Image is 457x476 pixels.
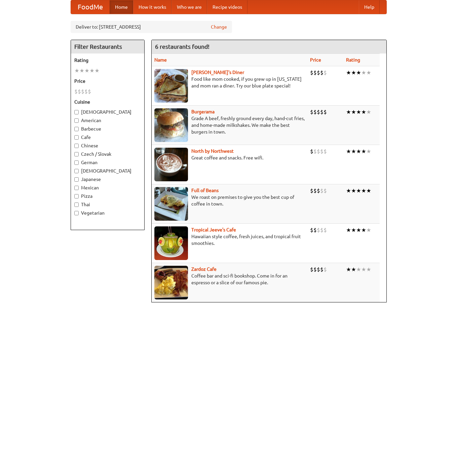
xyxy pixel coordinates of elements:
[110,0,133,14] a: Home
[317,148,320,155] li: $
[356,148,361,155] li: ★
[154,69,188,103] img: sallys.jpg
[74,160,79,165] input: German
[154,194,305,207] p: We roast on premises to give you the best cup of coffee in town.
[191,266,217,272] a: Zardoz Cafe
[356,108,361,116] li: ★
[84,67,89,74] li: ★
[89,67,94,74] li: ★
[313,69,317,76] li: $
[74,151,141,157] label: Czech / Slovak
[74,110,79,114] input: [DEMOGRAPHIC_DATA]
[84,88,88,95] li: $
[74,67,79,74] li: ★
[346,226,351,234] li: ★
[320,226,323,234] li: $
[356,187,361,194] li: ★
[310,148,313,155] li: $
[191,227,236,232] a: Tropical Jeeve's Cafe
[356,69,361,76] li: ★
[346,69,351,76] li: ★
[71,21,232,33] div: Deliver to: [STREET_ADDRESS]
[154,187,188,221] img: beans.jpg
[356,226,361,234] li: ★
[74,203,79,207] input: Thai
[366,266,371,273] li: ★
[74,135,79,140] input: Cafe
[361,187,366,194] li: ★
[154,266,188,299] img: zardoz.jpg
[154,108,188,142] img: burgerama.jpg
[191,109,215,114] a: Burgerama
[317,187,320,194] li: $
[313,187,317,194] li: $
[74,142,141,149] label: Chinese
[323,226,327,234] li: $
[351,266,356,273] li: ★
[323,69,327,76] li: $
[154,233,305,247] p: Hawaiian style coffee, fresh juices, and tropical fruit smoothies.
[74,186,79,190] input: Mexican
[154,226,188,260] img: jeeves.jpg
[154,115,305,135] p: Grade A beef, freshly ground every day, hand-cut fries, and home-made milkshakes. We make the bes...
[310,266,313,273] li: $
[74,99,141,105] h5: Cuisine
[191,70,244,75] b: [PERSON_NAME]'s Diner
[366,108,371,116] li: ★
[361,108,366,116] li: ★
[74,210,141,216] label: Vegetarian
[323,148,327,155] li: $
[155,43,210,50] ng-pluralize: 6 restaurants found!
[74,168,141,174] label: [DEMOGRAPHIC_DATA]
[94,67,100,74] li: ★
[71,0,110,14] a: FoodMe
[323,108,327,116] li: $
[74,152,79,156] input: Czech / Slovak
[366,226,371,234] li: ★
[74,169,79,173] input: [DEMOGRAPHIC_DATA]
[154,154,305,161] p: Great coffee and snacks. Free wifi.
[310,226,313,234] li: $
[361,148,366,155] li: ★
[191,148,234,154] b: North by Northwest
[366,148,371,155] li: ★
[359,0,380,14] a: Help
[74,144,79,148] input: Chinese
[313,226,317,234] li: $
[133,0,172,14] a: How it works
[313,108,317,116] li: $
[320,108,323,116] li: $
[211,24,227,30] a: Change
[366,69,371,76] li: ★
[74,125,141,132] label: Barbecue
[310,187,313,194] li: $
[346,57,360,63] a: Rating
[346,187,351,194] li: ★
[74,118,79,123] input: American
[74,193,141,199] label: Pizza
[320,266,323,273] li: $
[351,226,356,234] li: ★
[74,109,141,115] label: [DEMOGRAPHIC_DATA]
[310,69,313,76] li: $
[154,272,305,286] p: Coffee bar and sci-fi bookshop. Come in for an espresso or a slice of our famous pie.
[154,57,167,63] a: Name
[351,148,356,155] li: ★
[317,266,320,273] li: $
[191,188,219,193] a: Full of Beans
[74,57,141,64] h5: Rating
[366,187,371,194] li: ★
[88,88,91,95] li: $
[361,69,366,76] li: ★
[81,88,84,95] li: $
[346,148,351,155] li: ★
[313,266,317,273] li: $
[74,134,141,141] label: Cafe
[346,108,351,116] li: ★
[74,194,79,198] input: Pizza
[317,108,320,116] li: $
[361,226,366,234] li: ★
